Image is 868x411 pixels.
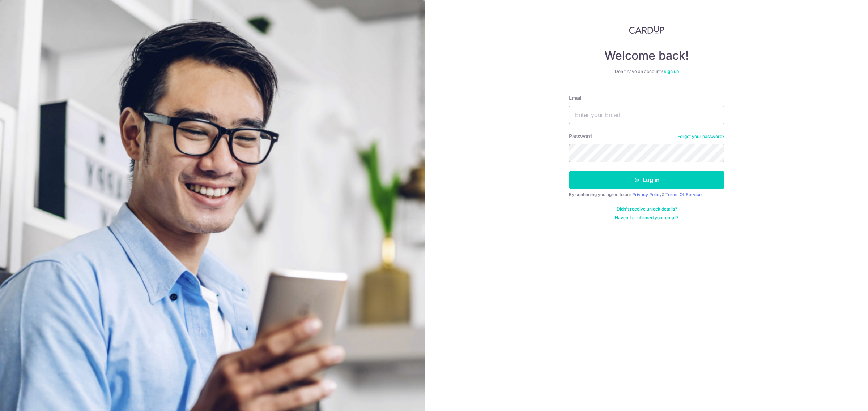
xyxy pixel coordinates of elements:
[615,215,678,221] a: Haven't confirmed your email?
[664,69,679,74] a: Sign up
[569,48,724,63] h4: Welcome back!
[617,206,677,212] a: Didn't receive unlock details?
[677,134,724,139] a: Forgot your password?
[569,69,724,74] div: Don’t have an account?
[665,192,702,197] a: Terms Of Service
[569,133,592,140] label: Password
[569,171,724,189] button: Log in
[629,25,664,34] img: CardUp Logo
[569,106,724,124] input: Enter your Email
[632,192,662,197] a: Privacy Policy
[569,192,724,198] div: By continuing you agree to our &
[569,94,581,101] label: Email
